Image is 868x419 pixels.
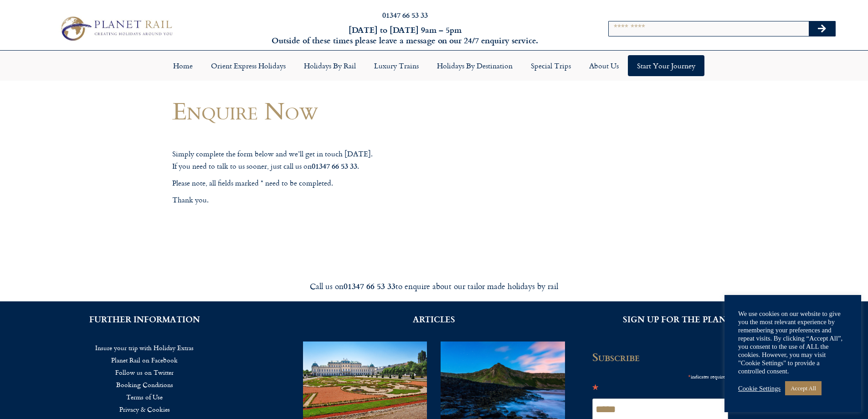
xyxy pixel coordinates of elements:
[14,403,276,415] a: Privacy & Cookies
[592,315,854,323] h2: SIGN UP FOR THE PLANET RAIL NEWSLETTER
[14,378,276,391] a: Booking Conditions
[14,315,276,323] h2: FURTHER INFORMATION
[522,55,580,76] a: Special Trips
[344,280,395,292] strong: 01347 66 53 33
[14,391,276,403] a: Terms of Use
[234,25,576,46] h6: [DATE] to [DATE] 9am – 5pm Outside of these times please leave a message on our 24/7 enquiry serv...
[628,55,704,76] a: Start your Journey
[382,10,428,20] a: 01347 66 53 33
[179,281,689,291] div: Call us on to enquire about our tailor made holidays by rail
[428,55,522,76] a: Holidays by Destination
[592,351,734,363] h2: Subscribe
[172,177,514,189] p: Please note, all fields marked * need to be completed.
[172,148,514,172] p: Simply complete the form below and we’ll get in touch [DATE]. If you need to talk to us sooner, j...
[785,381,822,395] a: Accept All
[365,55,428,76] a: Luxury Trains
[5,55,863,76] nav: Menu
[592,370,728,382] div: indicates required
[295,55,365,76] a: Holidays by Rail
[14,354,276,366] a: Planet Rail on Facebook
[312,160,357,171] strong: 01347 66 53 33
[738,384,781,393] a: Cookie Settings
[172,97,514,124] h1: Enquire Now
[172,194,514,206] p: Thank you.
[164,55,202,76] a: Home
[809,21,835,36] button: Search
[580,55,628,76] a: About Us
[303,315,565,323] h2: ARTICLES
[738,310,847,375] div: We use cookies on our website to give you the most relevant experience by remembering your prefer...
[202,55,295,76] a: Orient Express Holidays
[14,341,276,354] a: Insure your trip with Holiday Extras
[56,14,175,43] img: Planet Rail Train Holidays Logo
[14,366,276,378] a: Follow us on Twitter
